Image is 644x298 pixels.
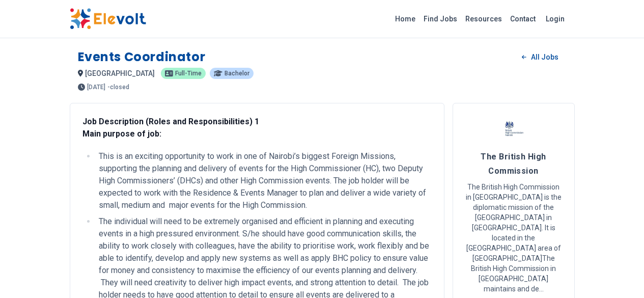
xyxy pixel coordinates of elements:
[87,84,105,90] span: [DATE]
[481,152,546,176] span: The British High Commission
[175,70,202,76] span: Full-time
[419,11,461,27] a: Find Jobs
[501,116,526,141] img: The British High Commission
[514,49,566,65] a: All Jobs
[107,84,129,90] p: - closed
[85,69,155,77] span: [GEOGRAPHIC_DATA]
[540,9,571,29] a: Login
[461,11,506,27] a: Resources
[506,11,540,27] a: Contact
[225,70,249,76] span: Bachelor
[96,150,432,211] li: This is an exciting opportunity to work in one of Nairobi’s biggest Foreign Missions, supporting ...
[82,117,259,139] strong: Job Description (Roles and Responsibilities) 1 Main purpose of job:
[78,49,206,65] h1: Events Coordinator
[70,8,146,30] img: Elevolt
[391,11,419,27] a: Home
[465,182,562,294] p: The British High Commission in [GEOGRAPHIC_DATA] is the diplomatic mission of the [GEOGRAPHIC_DAT...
